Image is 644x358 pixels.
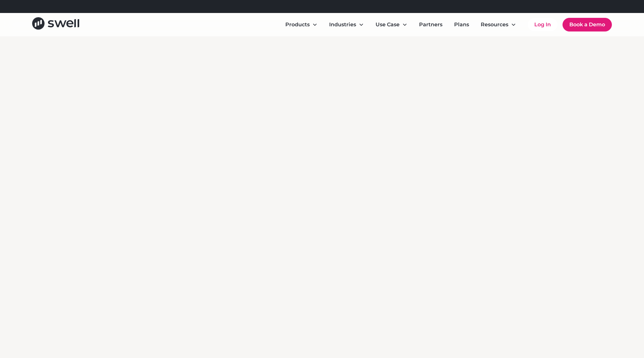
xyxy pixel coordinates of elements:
[449,18,474,31] a: Plans
[329,21,356,29] div: Industries
[285,21,310,29] div: Products
[376,21,400,29] div: Use Case
[481,21,508,29] div: Resources
[563,18,612,31] a: Book a Demo
[414,18,448,31] a: Partners
[528,18,557,31] a: Log In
